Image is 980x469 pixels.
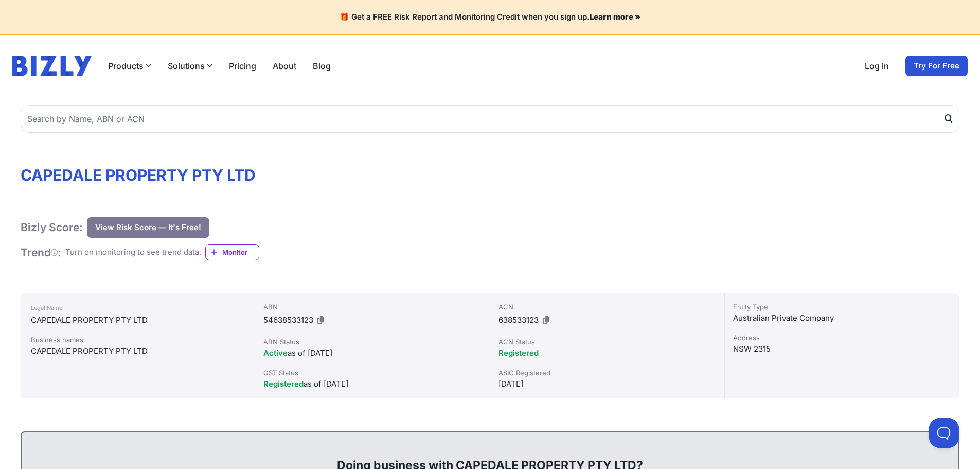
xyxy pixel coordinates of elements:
div: CAPEDALE PROPERTY PTY LTD [31,345,244,357]
div: CAPEDALE PROPERTY PTY LTD [31,314,244,326]
div: as of [DATE] [263,347,481,359]
a: Pricing [229,60,256,72]
div: Entity Type [733,302,951,312]
div: ACN Status [498,337,716,347]
a: Try For Free [905,56,968,76]
h1: CAPEDALE PROPERTY PTY LTD [21,166,959,184]
a: About [273,60,296,72]
a: Blog [313,60,331,72]
div: Australian Private Company [733,312,951,324]
div: NSW 2315 [733,343,951,355]
div: ABN Status [263,337,481,347]
div: ACN [498,302,716,312]
div: Business names [31,335,244,345]
div: as of [DATE] [263,378,481,390]
span: Active [263,348,288,358]
a: Log in [865,60,889,72]
a: Monitor [205,244,259,260]
div: ASIC Registered [498,368,716,378]
div: Legal Name [31,302,244,314]
span: 54638533123 [263,315,313,325]
div: [DATE] [498,378,716,390]
div: Turn on monitoring to see trend data. [65,247,201,258]
span: Monitor [222,247,259,257]
a: Learn more » [590,12,640,22]
span: Registered [498,348,539,358]
iframe: Toggle Customer Support [929,418,959,448]
button: View Risk Score — It's Free! [87,217,209,238]
button: Products [108,60,151,72]
span: Registered [263,379,304,389]
h1: Bizly Score: [21,220,83,234]
h4: 🎁 Get a FREE Risk Report and Monitoring Credit when you sign up. [12,12,968,22]
div: Address [733,333,951,343]
button: Solutions [168,60,212,72]
div: ABN [263,302,481,312]
input: Search by Name, ABN or ACN [21,105,959,133]
span: 638533123 [498,315,539,325]
h1: Trend : [21,246,61,259]
div: GST Status [263,368,481,378]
